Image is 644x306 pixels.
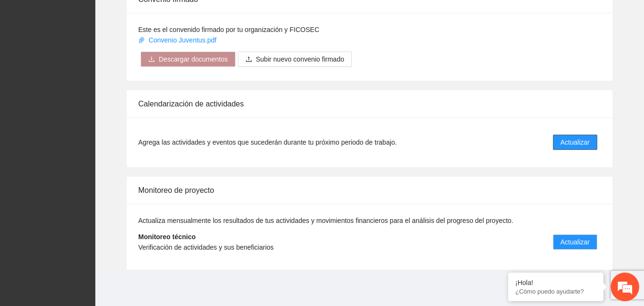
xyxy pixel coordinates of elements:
[245,56,252,63] span: upload
[561,137,590,148] span: Actualizar
[159,54,228,64] span: Descargar documentos
[515,288,596,295] p: ¿Cómo puedo ayudarte?
[138,233,196,241] strong: Monitoreo técnico
[553,234,597,250] button: Actualizar
[553,135,597,150] button: Actualizar
[561,237,590,247] span: Actualizar
[141,52,235,67] button: downloadDescargar documentos
[138,37,145,43] span: paper-clip
[138,26,319,33] span: Este es el convenido firmado por tu organización y FICOSEC
[55,99,132,196] span: Estamos en línea.
[138,36,218,44] a: Convenio Juventus.pdf
[148,56,155,63] span: download
[138,217,513,224] span: Actualiza mensualmente los resultados de tus actividades y movimientos financieros para el anális...
[5,204,182,238] textarea: Escriba su mensaje y pulse “Intro”
[515,279,596,286] div: ¡Hola!
[238,55,352,63] span: uploadSubir nuevo convenio firmado
[238,52,352,67] button: uploadSubir nuevo convenio firmado
[138,90,601,117] div: Calendarización de actividades
[138,177,601,204] div: Monitoreo de proyecto
[138,243,274,251] span: Verificación de actividades y sus beneficiarios
[256,54,344,64] span: Subir nuevo convenio firmado
[156,5,179,28] div: Minimizar ventana de chat en vivo
[50,49,160,61] div: Chatee con nosotros ahora
[138,137,397,148] span: Agrega las actividades y eventos que sucederán durante tu próximo periodo de trabajo.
